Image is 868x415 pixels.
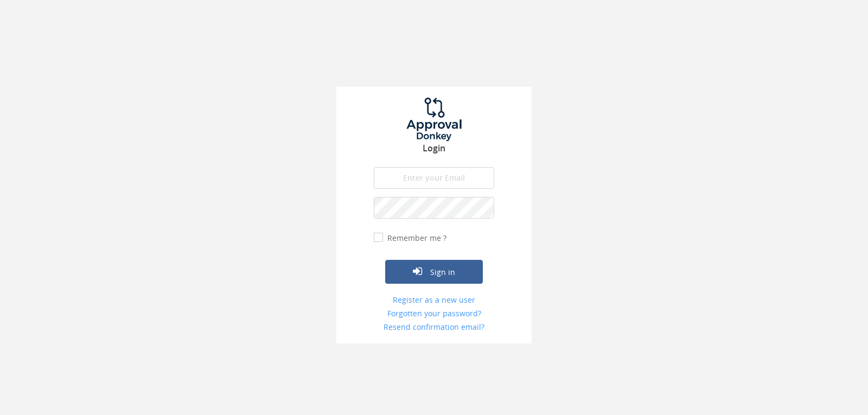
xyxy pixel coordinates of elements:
h3: Login [336,144,532,154]
button: Sign in [385,260,483,284]
img: logo.png [393,98,475,141]
input: Enter your Email [374,167,494,189]
a: Register as a new user [374,295,494,305]
a: Resend confirmation email? [374,322,494,333]
a: Forgotten your password? [374,308,494,319]
label: Remember me ? [385,233,446,244]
